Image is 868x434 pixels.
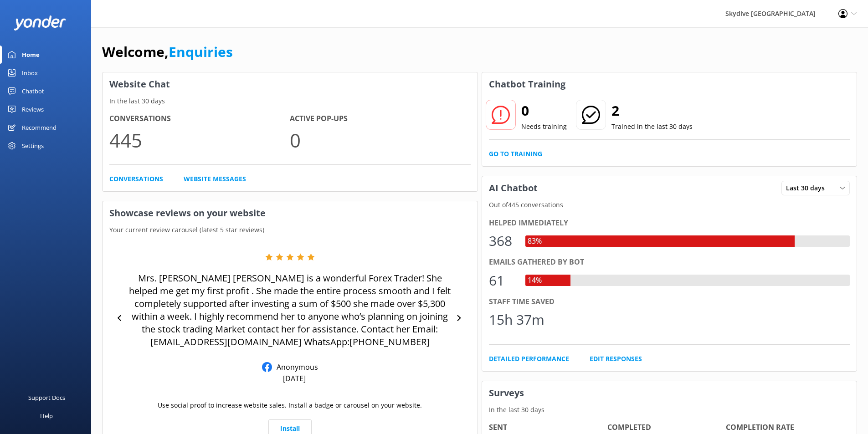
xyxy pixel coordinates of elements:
[489,149,542,159] a: Go to Training
[489,309,544,331] div: 15h 37m
[158,400,422,410] p: Use social proof to increase website sales. Install a badge or carousel on your website.
[272,362,318,372] p: Anonymous
[726,422,844,434] h4: Completion Rate
[489,354,569,364] a: Detailed Performance
[22,64,38,82] div: Inbox
[525,275,544,286] div: 14%
[489,296,850,308] div: Staff time saved
[22,137,44,155] div: Settings
[109,113,290,125] h4: Conversations
[482,381,857,405] h3: Surveys
[482,176,544,200] h3: AI Chatbot
[128,272,452,348] p: Mrs. [PERSON_NAME] [PERSON_NAME] is a wonderful Forex Trader! She helped me get my first profit ....
[590,354,642,364] a: Edit Responses
[489,230,516,252] div: 368
[169,42,233,61] a: Enquiries
[103,72,478,96] h3: Website Chat
[525,235,544,247] div: 83%
[103,201,478,225] h3: Showcase reviews on your website
[28,388,65,407] div: Support Docs
[22,118,56,137] div: Recommend
[40,407,53,425] div: Help
[607,422,726,434] h4: Completed
[489,270,516,291] div: 61
[521,122,567,132] p: Needs training
[489,217,850,229] div: Helped immediately
[611,100,693,122] h2: 2
[786,183,830,193] span: Last 30 days
[102,41,233,63] h1: Welcome,
[290,113,470,125] h4: Active Pop-ups
[22,46,40,64] div: Home
[283,373,306,383] p: [DATE]
[482,405,857,415] p: In the last 30 days
[482,72,572,96] h3: Chatbot Training
[489,256,850,268] div: Emails gathered by bot
[482,200,857,210] p: Out of 445 conversations
[109,174,163,184] a: Conversations
[521,100,567,122] h2: 0
[22,100,44,118] div: Reviews
[22,82,44,100] div: Chatbot
[489,422,607,434] h4: Sent
[103,225,478,235] p: Your current review carousel (latest 5 star reviews)
[109,125,290,155] p: 445
[184,174,246,184] a: Website Messages
[290,125,470,155] p: 0
[262,362,272,372] img: Facebook Reviews
[14,15,66,31] img: yonder-white-logo.png
[611,122,693,132] p: Trained in the last 30 days
[103,96,478,106] p: In the last 30 days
